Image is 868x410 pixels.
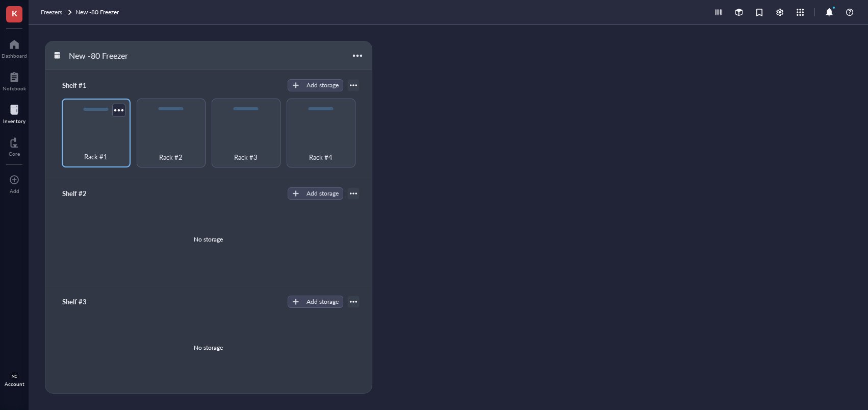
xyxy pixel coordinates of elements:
[194,343,223,352] div: No storage
[288,187,343,200] button: Add storage
[58,78,119,92] div: Shelf #1
[307,81,339,90] div: Add storage
[307,189,339,198] div: Add storage
[3,69,26,91] a: Notebook
[9,151,20,157] div: Core
[41,7,73,17] a: Freezers
[75,7,121,17] a: New -80 Freezer
[12,7,17,19] span: K
[64,47,133,64] div: New -80 Freezer
[288,296,343,308] button: Add storage
[5,381,24,387] div: Account
[41,8,62,16] span: Freezers
[3,118,25,124] div: Inventory
[58,186,119,201] div: Shelf #2
[10,188,19,194] div: Add
[3,102,25,124] a: Inventory
[309,152,333,163] span: Rack #4
[3,85,26,91] div: Notebook
[194,235,223,244] div: No storage
[2,36,27,59] a: Dashboard
[58,295,119,309] div: Shelf #3
[307,297,339,306] div: Add storage
[2,53,27,59] div: Dashboard
[288,79,343,91] button: Add storage
[84,151,108,162] span: Rack #1
[9,134,20,157] a: Core
[159,152,183,163] span: Rack #2
[234,152,258,163] span: Rack #3
[12,374,17,378] span: MC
